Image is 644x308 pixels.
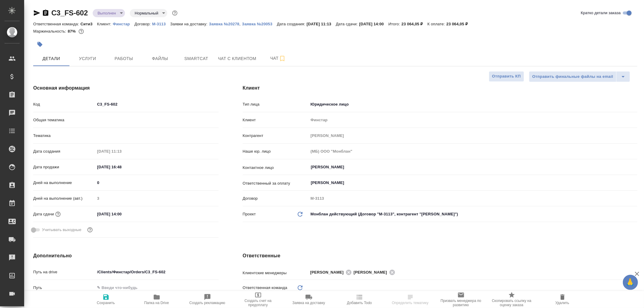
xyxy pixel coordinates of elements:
[309,116,637,124] input: Пустое поле
[447,22,473,26] p: 23 064,05 ₽
[95,131,219,141] div: ​
[279,55,286,62] svg: Подписаться
[95,268,219,276] input: ✎ Введи что-нибудь
[243,133,309,139] p: Контрагент
[93,9,125,17] div: Выполнен
[529,71,630,82] div: split button
[243,84,637,92] h4: Клиент
[51,9,88,17] a: C3_FS-602
[33,133,95,139] p: Тематика
[243,270,309,276] p: Клиентские менеджеры
[170,22,209,26] p: Заявки на доставку:
[33,180,95,186] p: Дней на выполнение
[309,209,637,219] div: Монблан действующий (Договор "М-3113", контрагент "[PERSON_NAME]")
[86,226,94,234] button: Выбери, если сб и вс нужно считать рабочими днями для выполнения заказа.
[182,291,233,308] button: Создать рекламацию
[144,301,169,305] span: Папка на Drive
[152,21,170,26] a: М-3113
[33,29,68,33] p: Маржинальность:
[189,301,225,305] span: Создать рекламацию
[133,11,160,16] button: Нормальный
[309,283,637,293] div: ​
[97,22,113,26] p: Клиент:
[95,115,219,125] div: ​
[81,291,131,308] button: Сохранить
[489,71,524,82] button: Отправить КП
[109,55,138,62] span: Работы
[336,22,359,26] p: Дата сдачи:
[33,22,81,26] p: Ответственная команда:
[242,22,277,26] p: Заявка №20053
[309,194,637,203] input: Пустое поле
[42,9,49,17] button: Скопировать ссылку
[33,117,95,123] p: Общая тематика
[233,291,284,308] button: Создать счет на предоплату
[436,291,486,308] button: Призвать менеджера по развитию
[236,299,280,307] span: Создать счет на предоплату
[277,22,306,26] p: Дата создания:
[310,269,348,275] span: [PERSON_NAME]
[33,9,40,17] button: Скопировать ссылку для ЯМессенджера
[354,268,397,276] div: [PERSON_NAME]
[37,55,66,62] span: Детали
[68,29,77,33] p: 87%
[428,22,447,26] p: К оплате:
[402,22,428,26] p: 23 064,05 ₽
[385,291,436,308] button: Определить тематику
[243,211,256,217] p: Проект
[284,291,334,308] button: Заявка на доставку
[243,148,309,154] p: Наше юр. лицо
[492,73,521,80] span: Отправить КП
[95,210,148,218] input: ✎ Введи что-нибудь
[95,283,219,292] input: ✎ Введи что-нибудь
[33,164,95,170] p: Дата продажи
[33,285,95,291] p: Путь
[532,73,613,80] span: Отправить финальные файлы на email
[581,10,621,16] span: Кратко детали заказа
[73,55,102,62] span: Услуги
[359,22,389,26] p: [DATE] 14:00
[243,117,309,123] p: Клиент
[209,21,239,27] button: Заявка №20278
[634,167,635,168] button: Open
[146,55,175,62] span: Файлы
[623,275,638,290] button: 🙏
[388,22,401,26] p: Итого:
[309,99,637,110] div: Юридическое лицо
[33,211,54,217] p: Дата сдачи
[392,301,428,305] span: Определить тематику
[537,291,588,308] button: Удалить
[95,147,148,156] input: Пустое поле
[243,195,309,202] p: Договор
[95,178,219,187] input: ✎ Введи что-нибудь
[243,101,309,107] p: Тип лица
[209,22,239,26] p: Заявка №20278
[243,252,637,259] h4: Ответственные
[33,195,95,202] p: Дней на выполнение (авт.)
[529,71,617,82] button: Отправить финальные файлы на email
[309,131,637,140] input: Пустое поле
[130,9,167,17] div: Выполнен
[54,210,62,218] button: Если добавить услуги и заполнить их объемом, то дата рассчитается автоматически
[131,291,182,308] button: Папка на Drive
[243,180,309,186] p: Ответственный за оплату
[134,22,152,26] p: Договор:
[171,9,179,17] button: Доп статусы указывают на важность/срочность заказа
[292,301,325,305] span: Заявка на доставку
[239,22,242,26] p: ,
[113,22,135,26] p: Финстар
[334,291,385,308] button: Добавить Todo
[634,182,635,183] button: Open
[96,11,118,16] button: Выполнен
[33,101,95,107] p: Код
[486,291,537,308] button: Скопировать ссылку на оценку заказа
[182,55,211,62] span: Smartcat
[439,299,483,307] span: Призвать менеджера по развитию
[95,163,148,171] input: ✎ Введи что-нибудь
[97,301,115,305] span: Сохранить
[218,55,256,62] span: Чат с клиентом
[354,269,391,275] span: [PERSON_NAME]
[625,276,636,289] span: 🙏
[42,227,82,233] span: Учитывать выходные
